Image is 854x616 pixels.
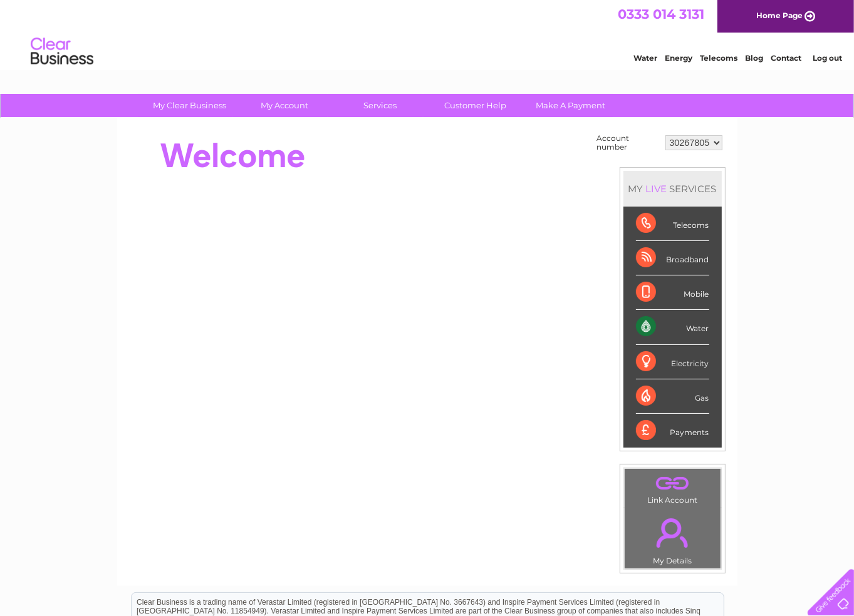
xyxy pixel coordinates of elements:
[643,183,670,195] div: LIVE
[636,275,709,310] div: Mobile
[132,7,724,61] div: Clear Business is a trading name of Verastar Limited (registered in [GEOGRAPHIC_DATA] No. 3667643...
[636,310,709,344] div: Water
[233,94,336,117] a: My Account
[665,53,692,63] a: Energy
[138,94,241,117] a: My Clear Business
[30,33,94,71] img: logo.png
[636,207,709,241] div: Telecoms
[813,53,842,63] a: Log out
[624,468,721,508] td: Link Account
[618,6,704,22] a: 0333 014 3131
[636,241,709,275] div: Broadband
[594,131,662,155] td: Account number
[519,94,622,117] a: Make A Payment
[745,53,763,63] a: Blog
[424,94,527,117] a: Customer Help
[628,472,717,494] a: .
[628,511,717,555] a: .
[700,53,737,63] a: Telecoms
[623,171,722,207] div: MY SERVICES
[624,508,721,569] td: My Details
[636,379,709,414] div: Gas
[771,53,801,63] a: Contact
[636,345,709,379] div: Electricity
[328,94,432,117] a: Services
[633,53,657,63] a: Water
[636,414,709,448] div: Payments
